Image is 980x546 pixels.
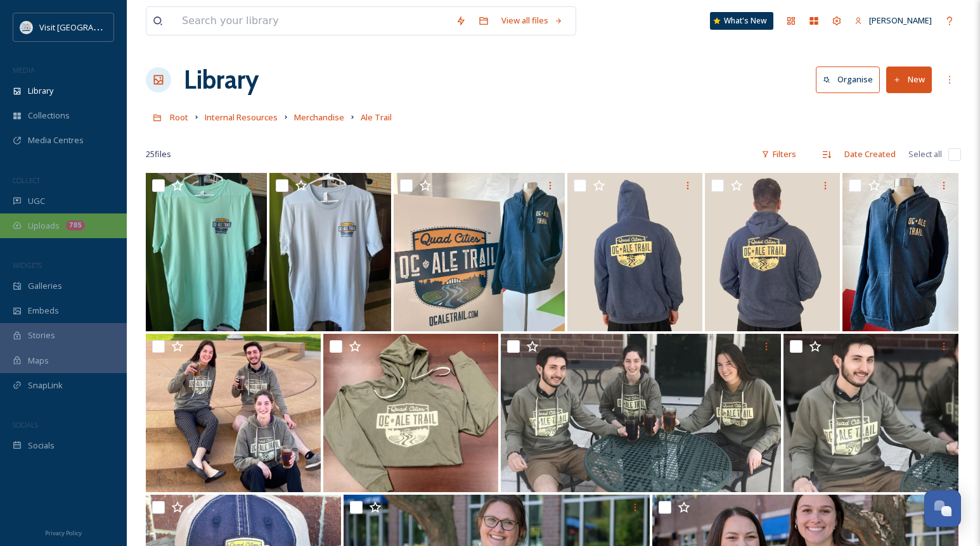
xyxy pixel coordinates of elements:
[816,67,886,92] a: Organise
[205,111,278,123] span: Internal Resources
[66,220,85,231] div: 785
[361,111,392,123] span: Ale Trail
[20,21,33,34] img: QCCVB_VISIT_vert_logo_4c_tagline_122019.svg
[28,85,53,97] span: Library
[842,173,958,331] img: QC Ale Trail hoodie (front).jpg
[176,7,449,35] input: Search your library
[28,440,55,452] span: Socials
[294,110,344,125] a: Merchandise
[13,65,35,75] span: MEDIA
[170,111,188,123] span: Root
[146,334,321,492] img: AleTrailSweatshirt_Group2.jpg
[924,490,961,527] button: Open Chat
[45,529,82,537] span: Privacy Policy
[783,334,958,492] img: AleTrailSweatshirt_Single.jpg
[13,420,38,429] span: SOCIALS
[361,110,392,125] a: Ale Trail
[28,220,60,232] span: Uploads
[394,173,565,331] img: QC Ale Trail hoodie with sign (front).jpg
[567,173,702,331] img: QC Ale Trail hoodie up (back).jpg
[269,173,390,331] img: Blue Ale Trail.jpg
[28,379,63,391] span: SnapLink
[146,148,171,160] span: 25 file s
[755,142,803,167] div: Filters
[848,8,938,33] a: [PERSON_NAME]
[28,195,45,207] span: UGC
[28,280,62,292] span: Galleries
[146,173,267,331] img: Green Ale Trail.jpg
[45,524,82,540] a: Privacy Policy
[886,67,932,92] button: New
[838,142,902,167] div: Date Created
[323,334,498,492] img: AleTrailSweatshirt_2.jpg
[205,110,278,125] a: Internal Resources
[710,12,773,30] a: What's New
[13,260,42,270] span: WIDGETS
[28,355,49,367] span: Maps
[13,175,40,185] span: COLLECT
[294,111,344,123] span: Merchandise
[501,334,781,492] img: AleTrailSweatshirt_Group.jpg
[39,21,138,33] span: Visit [GEOGRAPHIC_DATA]
[495,8,569,33] a: View all files
[28,110,70,122] span: Collections
[28,134,84,146] span: Media Centres
[28,329,55,341] span: Stories
[28,305,59,317] span: Embeds
[705,173,840,331] img: QC Ale Trail hoodie down (back).jpg
[908,148,942,160] span: Select all
[184,61,259,99] a: Library
[816,67,880,92] button: Organise
[170,110,188,125] a: Root
[869,15,932,26] span: [PERSON_NAME]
